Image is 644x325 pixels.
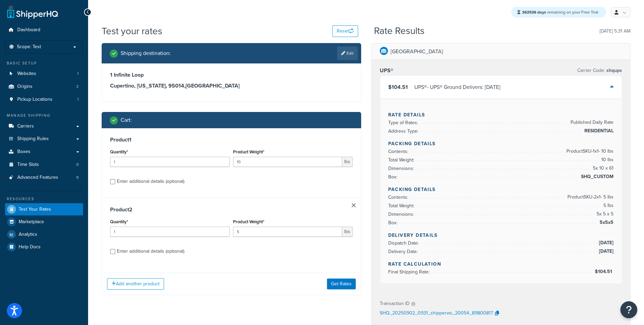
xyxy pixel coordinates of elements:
[77,97,79,102] span: 1
[598,218,614,227] span: 5x5x5
[388,119,420,126] span: Type of Rates:
[342,157,353,167] span: lbs
[5,93,83,106] a: Pickup Locations1
[414,82,500,92] div: UPS® - UPS® Ground Delivers: [DATE]
[342,227,353,237] span: lbs
[597,247,614,255] span: [DATE]
[17,149,30,155] span: Boxes
[110,179,115,184] input: Enter additional details (optional)
[388,232,614,239] h4: Delivery Details
[5,241,83,253] a: Help Docs
[117,177,184,186] div: Enter additional details (optional)
[110,206,353,213] h3: Product 2
[5,171,83,184] li: Advanced Features
[332,25,358,37] button: Reset
[5,228,83,241] li: Analytics
[17,44,41,50] span: Scope: Test
[595,268,614,275] span: $104.51
[5,93,83,106] li: Pickup Locations
[5,158,83,171] li: Time Slots
[5,120,83,133] a: Carriers
[620,301,637,318] button: Open Resource Center
[5,203,83,215] a: Test Your Rates
[19,244,41,250] span: Help Docs
[233,219,264,224] label: Product Weight*
[522,9,546,15] strong: 363536 days
[110,227,230,237] input: 0.0
[5,68,83,80] li: Websites
[388,83,408,91] span: $104.51
[388,111,614,118] h4: Rate Details
[388,261,614,268] h4: Rate Calculation
[121,117,132,123] h2: Cart :
[579,173,614,181] span: SHQ_CUSTOM
[380,67,393,74] h3: UPS®
[110,149,128,154] label: Quantity*
[388,248,419,255] span: Delivery Date:
[388,219,399,226] span: Box:
[388,240,420,247] span: Dispatch Date:
[388,165,416,172] span: Dimensions:
[110,157,230,167] input: 0.0
[605,67,622,74] span: shqups
[352,203,356,207] a: Remove Item
[5,113,83,118] div: Manage Shipping
[19,232,37,237] span: Analytics
[5,171,83,184] a: Advanced Features9
[117,247,184,256] div: Enter additional details (optional)
[566,193,614,201] span: Product SKU-2 x 1 - 5 lbs
[583,127,614,135] span: RESIDENTIAL
[19,207,51,212] span: Test Your Rates
[388,140,614,147] h4: Packing Details
[110,136,353,143] h3: Product 1
[5,68,83,80] a: Websites1
[102,24,162,38] h1: Test your rates
[5,24,83,36] a: Dashboard
[19,219,44,225] span: Marketplace
[17,136,49,142] span: Shipping Rules
[569,118,614,127] span: Published Daily Rate
[388,128,420,135] span: Address Type:
[110,82,353,89] h3: Cupertino, [US_STATE], 95014 , [GEOGRAPHIC_DATA]
[597,239,614,247] span: [DATE]
[388,194,410,201] span: Contents:
[388,186,614,193] h4: Packing Details
[121,50,171,56] h2: Shipping destination :
[5,146,83,158] a: Boxes
[17,175,58,180] span: Advanced Features
[110,219,128,224] label: Quantity*
[388,211,416,218] span: Dimensions:
[76,175,79,180] span: 9
[388,202,416,209] span: Total Weight:
[233,227,342,237] input: 0.00
[595,210,614,218] span: 5 x 5 x 5
[380,308,493,319] p: SHQ_20250902_0931_shipperws_20054_89800817
[17,162,39,168] span: Time Slots
[5,80,83,93] a: Origins2
[233,149,264,154] label: Product Weight*
[602,202,614,210] span: 5 lbs
[391,47,443,56] p: [GEOGRAPHIC_DATA]
[522,9,598,15] span: remaining on your Free Trial
[5,60,83,66] div: Basic Setup
[76,84,79,90] span: 2
[107,278,164,290] button: Add another product
[17,27,40,33] span: Dashboard
[5,133,83,145] a: Shipping Rules
[600,26,630,36] p: [DATE] 5:31 AM
[110,249,115,254] input: Enter additional details (optional)
[388,173,399,180] span: Box:
[5,216,83,228] a: Marketplace
[5,158,83,171] a: Time Slots0
[17,97,53,102] span: Pickup Locations
[5,196,83,202] div: Resources
[380,299,410,308] p: Transaction ID
[233,157,342,167] input: 0.00
[577,66,622,75] p: Carrier Code:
